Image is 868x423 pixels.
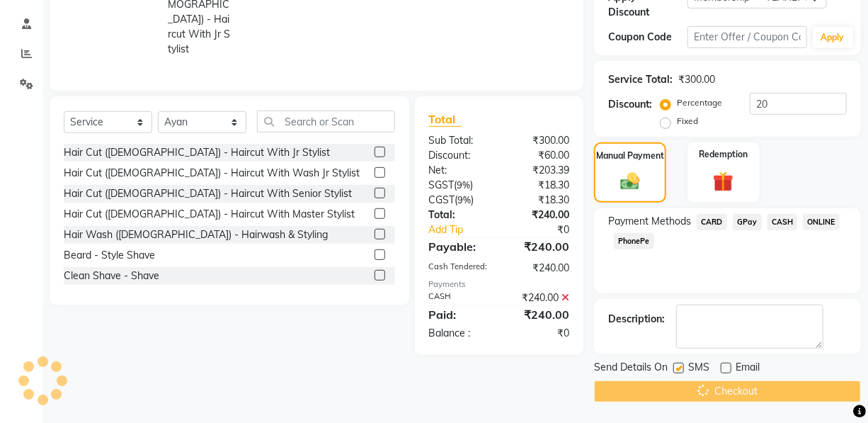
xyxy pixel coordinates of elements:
div: Discount: [608,97,652,112]
span: GPay [733,214,762,230]
span: ONLINE [803,214,840,230]
span: 9% [458,194,472,205]
input: Search or Scan [257,111,395,132]
div: Net: [418,163,499,178]
span: 9% [457,179,471,191]
div: Total: [418,208,499,222]
img: _cash.svg [615,171,645,193]
span: CASH [767,214,798,230]
div: Hair Cut ([DEMOGRAPHIC_DATA]) - Haircut With Master Stylist [64,207,355,222]
div: Hair Cut ([DEMOGRAPHIC_DATA]) - Haircut With Wash Jr Stylist [64,166,360,181]
div: ₹240.00 [499,208,580,222]
label: Manual Payment [596,150,664,162]
div: Description: [608,312,665,327]
div: ₹300.00 [499,133,580,148]
span: CARD [697,214,727,230]
div: ( ) [418,178,499,193]
div: Payments [429,278,569,291]
div: ₹240.00 [499,306,580,323]
div: ₹0 [513,222,580,237]
button: Apply [813,27,853,48]
div: Cash Tendered: [418,261,499,276]
div: ₹203.39 [499,163,580,178]
div: Balance : [418,326,499,341]
div: ₹300.00 [678,72,715,87]
label: Fixed [677,115,698,128]
div: Hair Cut ([DEMOGRAPHIC_DATA]) - Haircut With Senior Stylist [64,186,352,201]
a: Add Tip [418,222,513,237]
div: Service Total: [608,72,673,87]
div: Beard - Style Shave [64,248,155,263]
div: ₹60.00 [499,148,580,163]
span: CGST [429,193,455,206]
label: Redemption [699,148,748,161]
span: PhonePe [614,233,654,249]
span: Email [736,360,760,378]
span: SGST [429,179,455,191]
div: ₹0 [499,326,580,341]
div: Hair Cut ([DEMOGRAPHIC_DATA]) - Haircut With Jr Stylist [64,145,330,160]
div: ( ) [418,193,499,208]
div: Paid: [418,306,499,323]
div: Coupon Code [608,30,687,45]
div: ₹18.30 [499,193,580,208]
div: Discount: [418,148,499,163]
div: ₹240.00 [499,238,580,255]
div: ₹240.00 [499,261,580,276]
span: Send Details On [594,360,668,378]
span: SMS [688,360,709,378]
span: Total [429,112,462,127]
div: ₹240.00 [499,291,580,305]
div: Sub Total: [418,133,499,148]
div: ₹18.30 [499,178,580,193]
span: Payment Methods [608,214,691,229]
label: Percentage [677,96,722,109]
div: Hair Wash ([DEMOGRAPHIC_DATA]) - Hairwash & Styling [64,227,328,242]
img: _gift.svg [707,169,739,194]
div: Clean Shave - Shave [64,269,159,283]
div: CASH [418,291,499,305]
input: Enter Offer / Coupon Code [687,26,807,48]
div: Payable: [418,238,499,255]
